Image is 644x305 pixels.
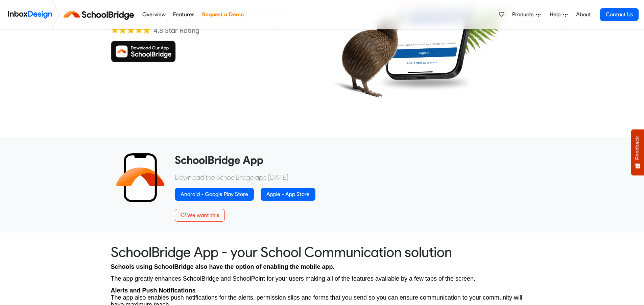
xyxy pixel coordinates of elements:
span: Help [550,10,563,19]
img: Download SchoolBridge App [111,41,176,62]
a: Android - Google Play Store [175,188,254,201]
button: Feedback - Show survey [631,129,644,175]
a: Features [171,8,196,21]
p: Download the SchoolBridge app [DATE]: [175,172,528,182]
img: shadow.png [376,72,474,93]
a: About [574,8,593,21]
span: Feedback [635,136,641,160]
a: Apple - App Store [261,188,315,201]
heading: SchoolBridge App [175,153,528,167]
img: 2022_01_13_icon_sb_app.svg [116,153,165,202]
span: Schools using SchoolBridge also have the option of enabling the mobile app. [111,263,335,270]
span: We want this [187,212,219,218]
img: schoolbridge logo [62,6,138,23]
heading: SchoolBridge App - your School Communication solution [111,243,533,261]
a: Request a Demo [200,8,245,21]
a: Overview [140,8,167,21]
span: The app greatly enhances SchoolBridge and SchoolPoint for your users making all of the features a... [111,275,476,282]
a: Help [547,8,570,21]
span: Products [512,10,536,19]
a: Products [509,8,543,21]
strong: Alerts and Push Notifications [111,287,196,294]
a: Contact Us [600,8,639,21]
div: 4.8 Star Rating [153,25,199,36]
button: We want this [175,209,225,222]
